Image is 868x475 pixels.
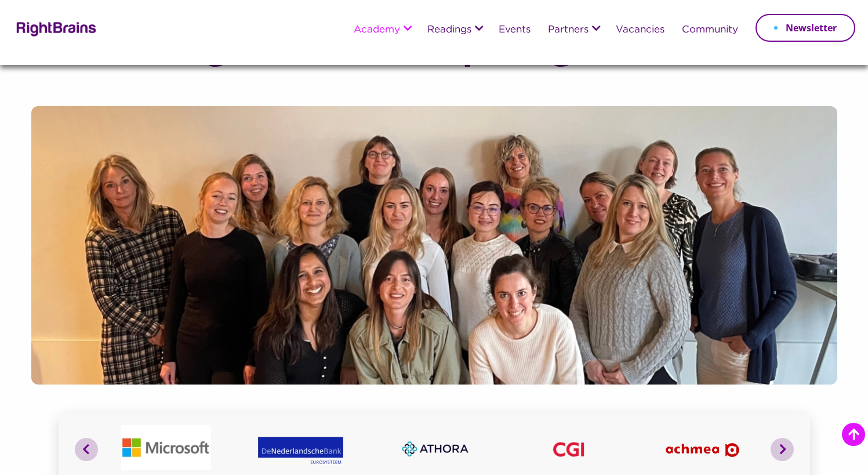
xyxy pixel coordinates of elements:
button: Next [771,438,794,461]
img: Rightbrains [13,20,97,37]
a: Academy [354,25,400,35]
a: Community [682,25,738,35]
a: Partners [548,25,589,35]
a: Vacancies [616,25,664,35]
a: Readings [427,25,471,35]
a: Newsletter [756,14,855,42]
button: Previous [75,438,98,461]
a: Events [499,25,531,35]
